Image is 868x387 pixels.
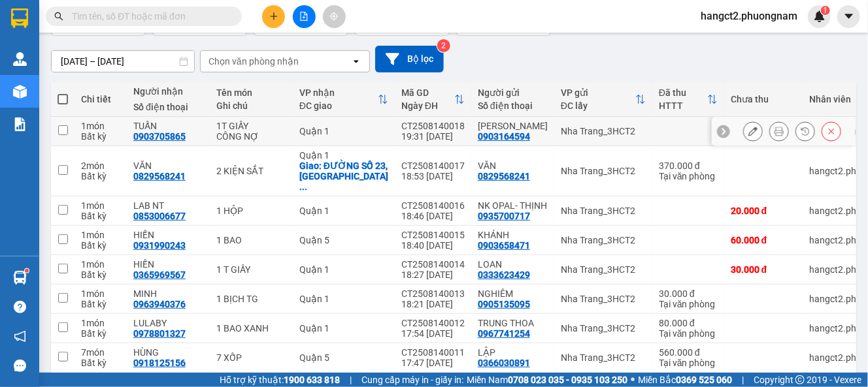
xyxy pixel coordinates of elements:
[216,101,286,111] div: Ghi chú
[81,288,120,299] div: 1 món
[110,62,180,78] li: (c) 2017
[299,352,388,363] div: Quận 5
[467,373,627,387] span: Miền Nam
[13,117,27,131] img: solution-icon
[478,328,530,339] div: 0967741254
[133,358,186,368] div: 0918125156
[659,87,707,98] div: Đã thu
[731,94,796,104] div: Chưa thu
[133,328,186,339] div: 0978801327
[81,230,120,240] div: 1 món
[81,94,120,104] div: Chi tiết
[81,240,120,251] div: Bất kỳ
[375,46,444,72] button: Bộ lọc
[652,82,724,117] th: Toggle SortBy
[54,12,63,21] span: search
[478,288,548,299] div: NGHIÊM
[216,121,286,131] div: 1T GIẤY
[401,171,465,181] div: 18:53 [DATE]
[81,358,120,368] div: Bất kỳ
[478,87,548,98] div: Người gửi
[631,377,635,382] span: ⚪️
[299,294,388,304] div: Quận 1
[293,82,395,117] th: Toggle SortBy
[561,101,635,111] div: ĐC lấy
[401,259,465,270] div: CT2508140014
[299,12,309,21] span: file-add
[299,150,388,161] div: Quận 1
[478,131,530,142] div: 0903164594
[216,264,286,275] div: 1 T GIẤY
[401,299,465,309] div: 18:21 [DATE]
[293,5,316,28] button: file-add
[554,82,652,117] th: Toggle SortBy
[133,347,203,358] div: HÙNG
[478,259,548,270] div: LOAN
[133,200,203,211] div: LAB NT
[401,270,465,280] div: 18:27 [DATE]
[401,288,465,299] div: CT2508140013
[81,121,120,131] div: 1 món
[478,270,530,280] div: 0333623429
[81,299,120,309] div: Bất kỳ
[478,230,548,240] div: KHÁNH
[478,101,548,111] div: Số điện thoại
[142,16,173,48] img: logo.jpg
[508,375,627,385] strong: 0708 023 035 - 0935 103 250
[209,55,299,68] div: Chọn văn phòng nhận
[659,318,718,328] div: 80.000 đ
[133,318,203,328] div: LULABY
[299,161,388,192] div: Giao: ĐƯỜNG SỐ 23, HIỆP BÌNH CHÁNH, THỦ ĐỨC (GTN 170)
[81,161,120,171] div: 2 món
[52,51,194,72] input: Select a date range.
[742,373,744,387] span: |
[81,200,120,211] div: 1 món
[478,171,530,181] div: 0829568241
[561,126,646,136] div: Nha Trang_3HCT2
[299,126,388,136] div: Quận 1
[478,211,530,221] div: 0935700717
[401,131,465,142] div: 19:31 [DATE]
[14,301,26,313] span: question-circle
[401,200,465,211] div: CT2508140016
[133,299,186,309] div: 0963940376
[14,360,26,372] span: message
[133,121,203,131] div: TUẤN
[395,82,471,117] th: Toggle SortBy
[659,358,718,368] div: Tại văn phòng
[329,12,339,21] span: aim
[299,323,388,333] div: Quận 1
[13,271,27,285] img: warehouse-icon
[133,211,186,221] div: 0853006677
[350,373,352,387] span: |
[837,5,860,28] button: caret-down
[659,101,707,111] div: HTTT
[478,240,530,251] div: 0903658471
[821,6,830,15] sup: 1
[561,166,646,176] div: Nha Trang_3HCT2
[13,85,27,99] img: warehouse-icon
[814,10,826,22] img: icon-new-feature
[478,200,548,211] div: NK OPAL- THỊNH
[216,206,286,216] div: 1 HỘP
[133,86,203,97] div: Người nhận
[81,328,120,339] div: Bất kỳ
[299,101,378,111] div: ĐC giao
[299,264,388,275] div: Quận 1
[478,161,548,171] div: VĂN
[401,358,465,368] div: 17:47 [DATE]
[133,161,203,171] div: VĂN
[216,87,286,98] div: Tên món
[561,264,646,275] div: Nha Trang_3HCT2
[401,161,465,171] div: CT2508140017
[299,181,307,192] span: ...
[13,52,27,66] img: warehouse-icon
[731,206,796,216] div: 20.000 đ
[676,375,732,385] strong: 0369 525 060
[659,299,718,309] div: Tại văn phòng
[401,240,465,251] div: 18:40 [DATE]
[133,288,203,299] div: MINH
[795,375,805,384] span: copyright
[299,206,388,216] div: Quận 1
[216,323,286,333] div: 1 BAO XANH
